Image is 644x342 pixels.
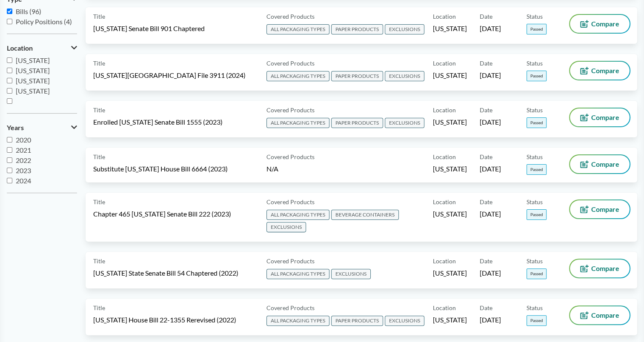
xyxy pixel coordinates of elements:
span: [US_STATE] [16,87,50,95]
span: Status [527,105,543,114]
span: Date [480,59,492,68]
span: Title [93,256,105,265]
span: [US_STATE] [16,66,50,74]
span: Compare [591,114,619,121]
span: Bills (96) [16,7,41,15]
span: Title [93,197,105,206]
span: PAPER PRODUCTS [331,316,383,326]
span: [US_STATE] [433,164,467,174]
span: 2020 [16,136,31,144]
span: [US_STATE] State Senate Bill 54 Chaptered (2022) [93,268,238,278]
span: [US_STATE] [433,209,467,219]
span: Enrolled [US_STATE] Senate Bill 1555 (2023) [93,117,223,127]
span: Title [93,152,105,161]
span: Covered Products [266,256,315,265]
span: Title [93,105,105,114]
span: Date [480,303,492,312]
span: Location [433,256,456,265]
input: [US_STATE] [7,88,12,94]
span: EXCLUSIONS [385,118,424,128]
span: [US_STATE] [433,24,467,33]
span: PAPER PRODUCTS [331,24,383,34]
span: [US_STATE][GEOGRAPHIC_DATA] File 3911 (2024) [93,71,246,80]
input: 2024 [7,178,12,183]
span: EXCLUSIONS [385,24,424,34]
span: Compare [591,161,619,168]
span: Covered Products [266,12,315,21]
span: Status [527,12,543,21]
span: Covered Products [266,303,315,312]
span: Covered Products [266,105,315,114]
button: Compare [570,155,630,173]
span: Date [480,152,492,161]
span: Date [480,256,492,265]
span: Status [527,59,543,68]
span: EXCLUSIONS [331,269,371,279]
span: Passed [527,268,547,279]
span: ALL PACKAGING TYPES [266,71,329,81]
span: Compare [591,206,619,213]
span: [DATE] [480,315,501,325]
span: [US_STATE] [16,56,50,64]
span: ALL PACKAGING TYPES [266,316,329,326]
span: ALL PACKAGING TYPES [266,118,329,128]
input: Policy Positions (4) [7,19,12,24]
span: 2022 [16,156,31,164]
input: [US_STATE] [7,78,12,83]
button: Compare [570,306,630,324]
input: [US_STATE] [7,57,12,63]
button: Compare [570,108,630,126]
input: 2022 [7,157,12,163]
span: [US_STATE] [433,117,467,127]
span: [DATE] [480,164,501,174]
span: Location [433,303,456,312]
span: [US_STATE] Senate Bill 901 Chaptered [93,24,205,33]
span: 2024 [16,177,31,185]
span: Title [93,59,105,68]
span: Status [527,197,543,206]
button: Compare [570,62,630,80]
span: Status [527,303,543,312]
input: Bills (96) [7,9,12,14]
span: Title [93,303,105,312]
span: ALL PACKAGING TYPES [266,269,329,279]
span: Passed [527,164,547,175]
span: PAPER PRODUCTS [331,118,383,128]
input: 2023 [7,168,12,173]
span: Status [527,152,543,161]
span: Compare [591,67,619,74]
span: Location [7,44,33,52]
span: Location [433,12,456,21]
span: Location [433,197,456,206]
span: Location [433,59,456,68]
span: Location [433,152,456,161]
input: [GEOGRAPHIC_DATA] [7,98,12,104]
input: 2020 [7,137,12,142]
span: PAPER PRODUCTS [331,71,383,81]
span: Title [93,12,105,21]
button: Years [7,120,77,135]
span: 2021 [16,146,31,154]
span: Compare [591,265,619,272]
span: [US_STATE] [433,268,467,278]
span: 2023 [16,166,31,174]
span: [US_STATE] [16,77,50,85]
span: Policy Positions (4) [16,17,72,26]
span: Passed [527,71,547,81]
span: Passed [527,209,547,220]
span: [US_STATE] House Bill 22-1355 Rerevised (2022) [93,315,236,325]
span: Passed [527,117,547,128]
span: [DATE] [480,268,501,278]
span: Passed [527,24,547,34]
span: Years [7,124,24,131]
span: EXCLUSIONS [385,71,424,81]
span: Status [527,256,543,265]
input: [US_STATE] [7,68,12,73]
span: [DATE] [480,71,501,80]
span: BEVERAGE CONTAINERS [331,210,399,220]
span: EXCLUSIONS [385,316,424,326]
span: Passed [527,315,547,326]
span: Location [433,105,456,114]
span: ALL PACKAGING TYPES [266,210,329,220]
span: ALL PACKAGING TYPES [266,24,329,34]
